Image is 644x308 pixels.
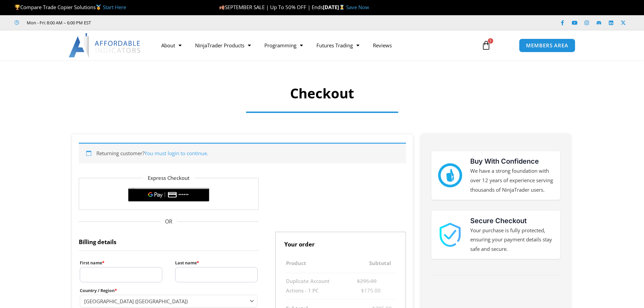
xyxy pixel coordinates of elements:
h3: Secure Checkout [470,216,553,226]
span: SEPTEMBER SALE | Up To 50% OFF | Ends [219,4,323,10]
img: ⌛ [339,5,344,10]
nav: Menu [154,38,474,53]
p: Your purchase is fully protected, ensuring your payment details stay safe and secure. [470,226,553,254]
a: 1 [471,35,501,55]
label: Last name [175,259,258,267]
a: Start Here [103,4,126,10]
a: Save Now [346,4,369,10]
span: 1 [488,38,493,44]
label: First name [80,259,162,267]
span: OR [79,217,259,227]
a: You must login to continue. [144,150,208,157]
a: Programming [258,38,310,53]
span: MEMBERS AREA [526,43,568,48]
img: LogoAI | Affordable Indicators – NinjaTrader [69,33,141,57]
span: Mon - Fri: 8:00 AM – 6:00 PM EST [25,19,91,27]
img: 🏆 [15,5,20,10]
img: 🥇 [96,5,101,10]
span: Country / Region [80,295,258,307]
span: Compare Trade Copier Solutions [15,4,126,10]
p: We have a strong foundation with over 12 years of experience serving thousands of NinjaTrader users. [470,166,553,195]
a: About [154,38,188,53]
a: MEMBERS AREA [519,39,575,52]
a: NinjaTrader Products [188,38,258,53]
a: Futures Trading [310,38,366,53]
div: Returning customer? [79,143,406,163]
h3: Your order [275,232,406,254]
h3: Buy With Confidence [470,156,553,166]
span: United States (US) [84,298,247,305]
img: mark thumbs good 43913 | Affordable Indicators – NinjaTrader [438,163,462,187]
strong: [DATE] [323,4,346,10]
img: 1000913 | Affordable Indicators – NinjaTrader [438,223,462,247]
legend: Express Checkout [143,173,194,183]
h1: Checkout [98,84,546,103]
button: Buy with GPay [128,188,209,202]
iframe: Customer reviews powered by Trustpilot [100,19,202,26]
text: •••••• [178,192,189,197]
label: Country / Region [80,286,258,295]
h3: Billing details [79,232,259,251]
img: 🍂 [219,5,224,10]
a: Reviews [366,38,399,53]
